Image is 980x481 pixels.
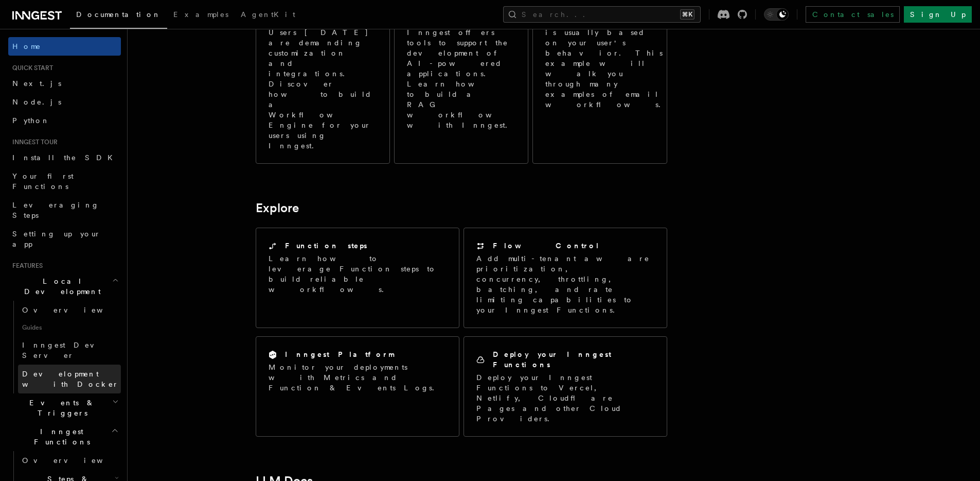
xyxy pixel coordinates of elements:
[8,167,121,196] a: Your first Functions
[18,365,121,393] a: Development with Docker
[407,27,517,130] p: Inngest offers tools to support the development of AI-powered applications. Learn how to build a ...
[8,272,121,301] button: Local Development
[8,393,121,422] button: Events & Triggers
[680,9,694,20] kbd: ⌘K
[8,111,121,130] a: Python
[22,306,128,314] span: Overview
[8,148,121,167] a: Install the SDK
[12,201,99,219] span: Leveraging Steps
[22,456,128,465] span: Overview
[12,153,119,162] span: Install the SDK
[464,336,667,437] a: Deploy your Inngest FunctionsDeploy your Inngest Functions to Vercel, Netlify, Cloudflare Pages a...
[269,27,377,151] p: Users [DATE] are demanding customization and integrations. Discover how to build a Workflow Engin...
[22,370,119,388] span: Development with Docker
[8,276,112,297] span: Local Development
[70,3,167,29] a: Documentation
[8,426,111,447] span: Inngest Functions
[12,230,101,248] span: Setting up your app
[269,253,447,295] p: Learn how to leverage Function steps to build reliable workflows.
[8,301,121,393] div: Local Development
[285,240,367,251] h2: Function steps
[464,228,667,328] a: Flow ControlAdd multi-tenant aware prioritization, concurrency, throttling, batching, and rate li...
[269,362,447,393] p: Monitor your deployments with Metrics and Function & Events Logs.
[8,196,121,225] a: Leveraging Steps
[493,349,654,370] h2: Deploy your Inngest Functions
[18,336,121,365] a: Inngest Dev Server
[18,451,121,470] a: Overview
[22,341,110,359] span: Inngest Dev Server
[18,319,121,336] span: Guides
[8,74,121,93] a: Next.js
[12,79,61,88] span: Next.js
[8,37,121,56] a: Home
[12,116,50,125] span: Python
[476,372,654,424] p: Deploy your Inngest Functions to Vercel, Netlify, Cloudflare Pages and other Cloud Providers.
[493,240,600,251] h2: Flow Control
[503,6,701,23] button: Search...⌘K
[8,422,121,451] button: Inngest Functions
[12,41,41,51] span: Home
[167,3,235,28] a: Examples
[256,336,459,437] a: Inngest PlatformMonitor your deployments with Metrics and Function & Events Logs.
[8,398,112,418] span: Events & Triggers
[12,172,74,191] span: Your first Functions
[545,17,667,110] p: A drip campaign is usually based on your user's behavior. This example will walk you through many...
[76,10,161,19] span: Documentation
[256,201,299,215] a: Explore
[806,6,900,23] a: Contact sales
[8,93,121,111] a: Node.js
[8,138,58,146] span: Inngest tour
[18,301,121,319] a: Overview
[904,6,972,23] a: Sign Up
[8,262,43,270] span: Features
[764,8,789,21] button: Toggle dark mode
[235,3,301,28] a: AgentKit
[285,349,394,359] h2: Inngest Platform
[8,64,53,72] span: Quick start
[8,225,121,253] a: Setting up your app
[256,228,459,328] a: Function stepsLearn how to leverage Function steps to build reliable workflows.
[476,253,654,315] p: Add multi-tenant aware prioritization, concurrency, throttling, batching, and rate limiting capab...
[173,10,228,19] span: Examples
[241,10,295,19] span: AgentKit
[12,98,61,106] span: Node.js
